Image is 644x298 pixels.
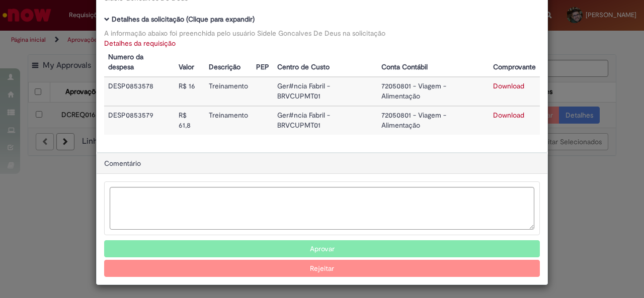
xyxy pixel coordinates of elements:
[493,81,524,90] a: Download
[104,16,540,23] h5: Detalhes da solicitação (Clique para expandir)
[252,48,273,77] th: PEP
[175,106,205,135] td: R$ 61,8
[273,77,378,106] td: Ger#ncia Fabril - BRVCUPMT01
[104,39,176,48] a: Detalhes da requisição
[493,111,524,120] a: Download
[104,48,175,77] th: Numero da despesa
[112,15,255,24] b: Detalhes da solicitação (Clique para expandir)
[489,48,540,77] th: Comprovante
[175,48,205,77] th: Valor
[377,77,489,106] td: 72050801 - Viagem - Alimentação
[104,260,540,277] button: Rejeitar
[205,77,252,106] td: Treinamento
[273,48,378,77] th: Centro de Custo
[104,28,540,38] div: A informação abaixo foi preenchida pelo usuário Sidele Goncalves De Deus na solicitação
[377,48,489,77] th: Conta Contábil
[377,106,489,135] td: 72050801 - Viagem - Alimentação
[273,106,378,135] td: Ger#ncia Fabril - BRVCUPMT01
[205,48,252,77] th: Descrição
[175,77,205,106] td: R$ 16
[104,106,175,135] td: DESP0853579
[104,77,175,106] td: DESP0853578
[104,159,141,168] span: Comentário
[205,106,252,135] td: Treinamento
[104,240,540,257] button: Aprovar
